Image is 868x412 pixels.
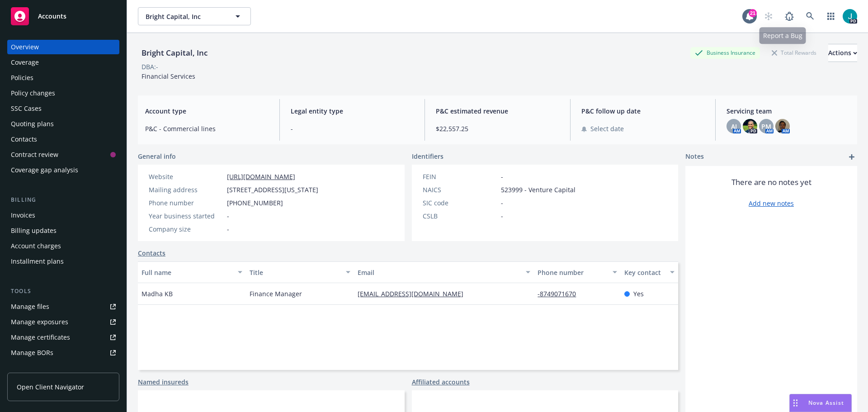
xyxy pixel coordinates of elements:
a: Coverage [7,55,119,70]
button: Key contact [621,261,678,283]
a: Summary of insurance [7,361,119,375]
span: P&C - Commercial lines [145,124,269,133]
button: Full name [138,261,246,283]
span: Nova Assist [808,399,844,407]
a: Add new notes [749,199,794,208]
span: Servicing team [726,106,850,116]
img: photo [775,119,790,133]
div: Billing updates [11,223,57,238]
div: Account charges [11,239,61,253]
button: Title [246,261,354,283]
a: Manage certificates [7,330,119,345]
div: Manage BORs [11,346,53,360]
span: - [501,172,503,181]
span: [STREET_ADDRESS][US_STATE] [227,185,318,194]
div: Key contact [624,268,665,277]
span: - [501,211,503,221]
div: Email [358,268,520,277]
a: [URL][DOMAIN_NAME] [227,172,295,181]
span: AJ [731,122,737,131]
span: P&C follow up date [581,106,705,116]
span: Accounts [38,13,66,20]
span: 523999 - Venture Capital [501,185,576,194]
span: Account type [145,106,269,116]
div: Installment plans [11,254,64,269]
span: Finance Manager [250,289,302,298]
button: Actions [828,44,857,62]
div: Bright Capital, Inc [138,47,211,59]
a: Named insureds [138,377,189,387]
span: - [291,124,414,133]
span: Select date [590,124,624,133]
a: add [846,152,857,162]
div: FEIN [423,172,497,181]
a: Search [801,7,819,25]
button: Email [354,261,534,283]
span: General info [138,152,176,161]
a: Quoting plans [7,117,119,131]
a: Overview [7,40,119,54]
div: Overview [11,40,39,54]
span: Bright Capital, Inc [146,12,224,21]
span: - [227,211,229,221]
span: [PHONE_NUMBER] [227,198,283,208]
a: Policy changes [7,86,119,100]
div: Coverage gap analysis [11,163,78,177]
div: NAICS [423,185,497,194]
div: Billing [7,195,119,204]
a: Switch app [822,7,840,25]
div: Mailing address [149,185,223,194]
div: Full name [142,268,232,277]
div: Business Insurance [690,47,760,58]
div: Manage files [11,299,49,314]
button: Nova Assist [789,394,852,412]
div: Invoices [11,208,35,223]
div: Total Rewards [767,47,821,58]
span: Financial Services [142,72,195,81]
div: Company size [149,224,223,234]
div: Phone number [538,268,607,277]
span: - [227,224,229,234]
div: Website [149,172,223,181]
a: SSC Cases [7,101,119,116]
div: Title [250,268,340,277]
a: -8749071670 [538,289,583,298]
div: Quoting plans [11,117,54,131]
a: [EMAIL_ADDRESS][DOMAIN_NAME] [358,289,471,298]
div: Policy changes [11,86,55,100]
span: Open Client Navigator [17,382,84,392]
a: Start snowing [759,7,778,25]
a: Coverage gap analysis [7,163,119,177]
div: Summary of insurance [11,361,80,375]
div: Drag to move [790,394,801,412]
span: Notes [685,152,704,162]
a: Affiliated accounts [412,377,470,387]
div: Year business started [149,211,223,221]
span: Legal entity type [291,106,414,116]
div: Phone number [149,198,223,208]
div: Actions [828,44,857,62]
a: Manage files [7,299,119,314]
span: PM [761,122,771,131]
div: Manage exposures [11,315,68,329]
div: Manage certificates [11,330,70,345]
a: Policies [7,71,119,85]
span: $22,557.25 [436,124,559,133]
button: Bright Capital, Inc [138,7,251,25]
a: Contract review [7,147,119,162]
a: Accounts [7,4,119,29]
div: Coverage [11,55,39,70]
a: Manage exposures [7,315,119,329]
div: Tools [7,287,119,296]
a: Installment plans [7,254,119,269]
div: Contacts [11,132,37,147]
a: Contacts [138,248,165,258]
a: Manage BORs [7,346,119,360]
button: Phone number [534,261,620,283]
div: 21 [749,9,757,17]
img: photo [843,9,857,24]
div: CSLB [423,211,497,221]
span: P&C estimated revenue [436,106,559,116]
div: DBA: - [142,62,158,71]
